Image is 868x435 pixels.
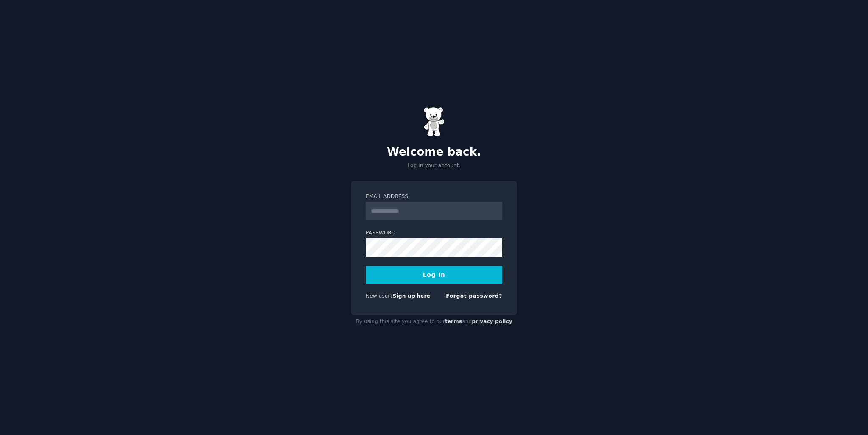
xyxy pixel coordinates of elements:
button: Log In [366,266,502,284]
img: Gummy Bear [423,107,445,137]
a: privacy policy [472,318,512,324]
label: Email Address [366,193,502,201]
span: New user? [366,293,393,299]
a: terms [445,318,462,324]
label: Password [366,229,502,237]
div: By using this site you agree to our and [351,315,517,329]
h2: Welcome back. [351,145,517,159]
a: Forgot password? [446,293,502,299]
p: Log in your account. [351,162,517,170]
a: Sign up here [393,293,430,299]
